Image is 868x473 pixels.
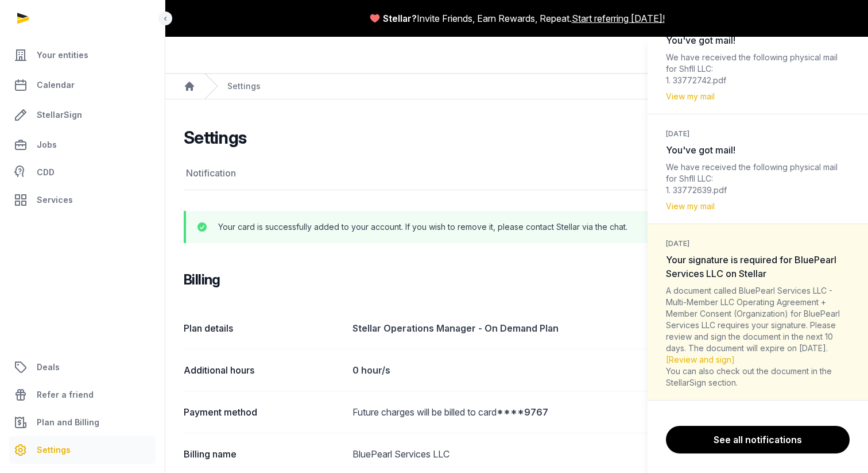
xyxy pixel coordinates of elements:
[666,129,689,139] small: [DATE]
[666,239,689,248] small: [DATE]
[666,285,850,389] div: A document called BluePearl Services LLC - Multi-Member LLC Operating Agreement + Member Consent ...
[666,52,850,86] div: We have received the following physical mail for Shfll LLC: 1. 33772742.pdf
[811,418,868,473] iframe: Chat Widget
[666,91,715,101] a: View my mail
[666,355,735,364] a: [Review and sign]
[666,254,836,279] span: Your signature is required for BluePearl Services LLC on Stellar
[666,34,735,46] span: You've got mail!
[666,161,850,196] div: We have received the following physical mail for Shfll LLC: 1. 33772639.pdf
[666,144,735,156] span: You've got mail!
[666,201,715,211] a: View my mail
[666,426,850,453] a: See all notifications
